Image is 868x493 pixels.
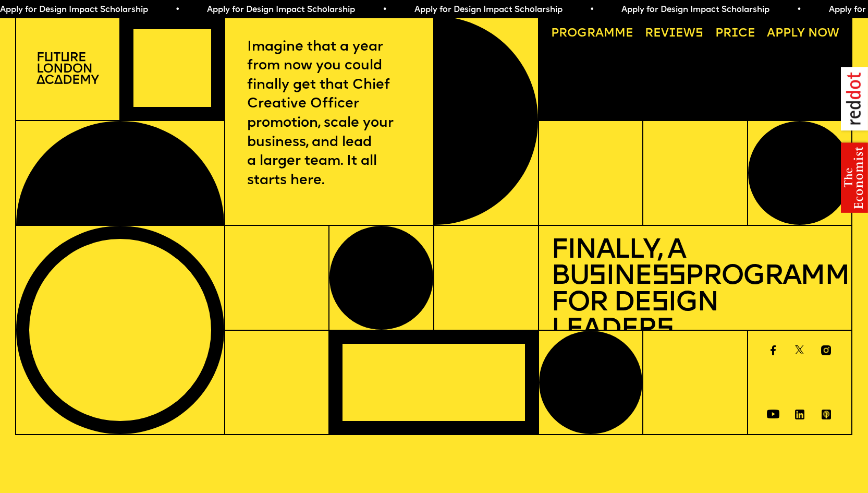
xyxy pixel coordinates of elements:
[709,22,761,46] a: Price
[656,316,673,344] span: s
[651,290,668,317] span: s
[551,238,839,343] h1: Finally, a Bu ine Programme for De ign Leader
[174,6,179,14] span: •
[589,263,605,291] span: s
[595,28,604,40] span: a
[247,38,412,191] p: Imagine that a year from now you could finally get that Chief Creative Officer promotion, scale y...
[796,6,801,14] span: •
[589,6,593,14] span: •
[767,28,775,40] span: A
[639,22,710,46] a: Reviews
[761,22,845,46] a: Apply now
[545,22,639,46] a: Programme
[382,6,386,14] span: •
[652,263,686,291] span: ss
